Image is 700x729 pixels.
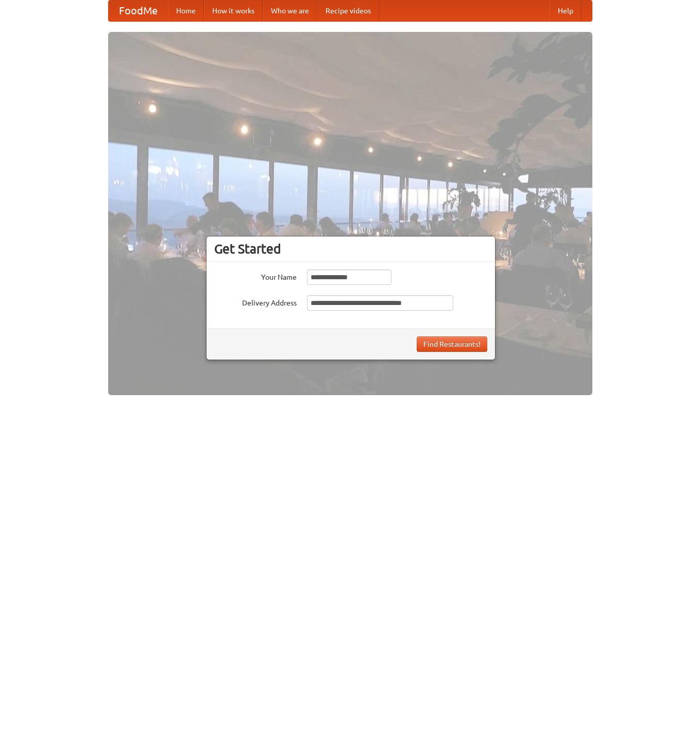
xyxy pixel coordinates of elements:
a: FoodMe [109,1,168,21]
label: Your Name [214,269,297,282]
label: Delivery Address [214,295,297,308]
a: Help [550,1,582,21]
a: Home [168,1,204,21]
a: Who we are [263,1,317,21]
h3: Get Started [214,241,487,257]
button: Find Restaurants! [417,336,487,352]
a: Recipe videos [317,1,379,21]
a: How it works [204,1,263,21]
